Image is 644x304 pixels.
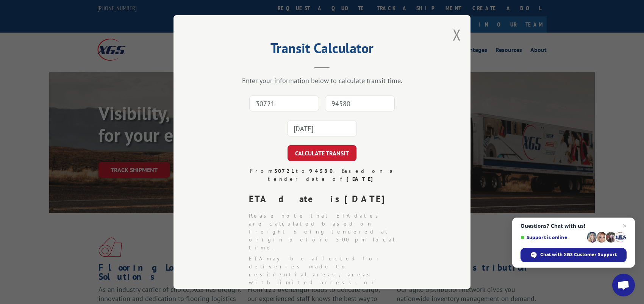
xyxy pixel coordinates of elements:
div: Enter your information below to calculate transit time. [211,76,433,85]
span: Support is online [521,235,584,240]
input: Tender Date [287,121,357,136]
input: Origin Zip [249,96,319,111]
strong: 30721 [274,168,296,174]
strong: [DATE] [347,176,377,182]
input: Dest. Zip [325,96,395,111]
span: Chat with XGS Customer Support [521,248,627,262]
strong: [DATE] [344,193,391,205]
div: From to . Based on a tender date of [243,167,401,183]
button: Close modal [453,25,461,45]
h2: Transit Calculator [211,43,433,57]
button: CALCULATE TRANSIT [288,145,356,161]
div: ETA date is [249,192,401,206]
a: Open chat [612,274,635,296]
span: Chat with XGS Customer Support [540,251,617,258]
li: Please note that ETA dates are calculated based on freight being tendered at origin before 5:00 p... [249,212,401,252]
li: ETA may be affected for deliveries made to residential areas, areas with limited access, or deliv... [249,255,401,302]
strong: 94580 [309,168,333,174]
span: Questions? Chat with us! [521,223,627,229]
